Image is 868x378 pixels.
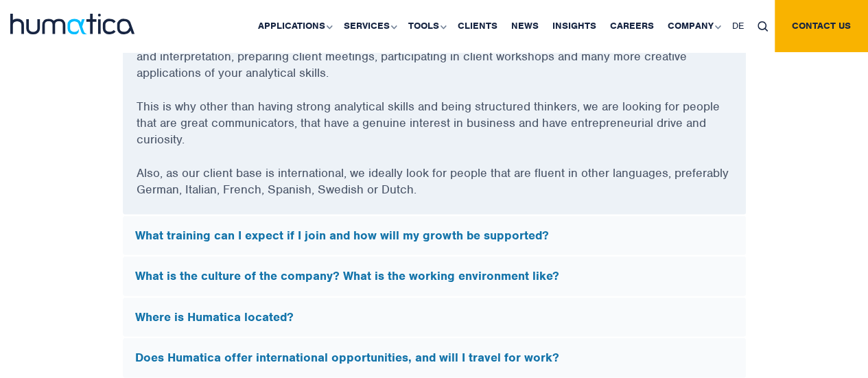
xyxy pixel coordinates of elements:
img: search_icon [758,21,768,32]
h5: Does Humatica offer international opportunities, and will I travel for work? [135,351,734,366]
h5: What training can I expect if I join and how will my growth be supported? [135,228,734,244]
h5: Where is Humatica located? [135,310,734,325]
span: DE [732,20,744,32]
h5: What is the culture of the company? What is the working environment like? [135,269,734,284]
img: logo [10,14,134,34]
p: Also, as our client base is international, we ideally look for people that are fluent in other la... [137,165,732,215]
p: This is why other than having strong analytical skills and being structured thinkers, we are look... [137,98,732,165]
